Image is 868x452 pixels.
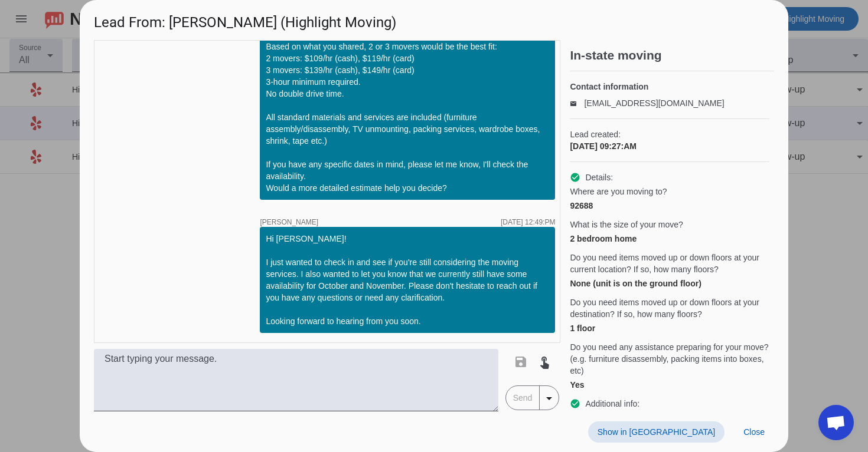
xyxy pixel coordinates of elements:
mat-icon: check_circle [570,398,580,409]
mat-icon: email [570,100,584,106]
div: [DATE] 12:49:PM [501,219,555,226]
span: Show in [GEOGRAPHIC_DATA] [598,427,715,437]
div: 1 floor [570,322,769,334]
span: Do you need any assistance preparing for your move? (e.g. furniture disassembly, packing items in... [570,341,769,377]
mat-icon: check_circle [570,172,580,183]
mat-icon: touch_app [537,355,552,369]
div: Just following up on my earlier message, I've prepared a quick personal estimate for you to help ... [266,5,549,194]
span: Details: [585,171,613,183]
a: [EMAIL_ADDRESS][DOMAIN_NAME] [584,98,724,108]
div: Open chat [818,405,854,440]
span: [PERSON_NAME] [260,219,318,226]
div: None (unit is on the ground floor) [570,278,769,289]
span: What is the size of your move? [570,219,683,230]
span: Where are you moving to? [570,186,667,197]
div: Hi [PERSON_NAME]! I just wanted to check in and see if you're still considering the moving servic... [266,233,549,327]
span: Do you need items moved up or down floors at your current location? If so, how many floors? [570,252,769,275]
span: Lead created: [570,128,769,140]
div: 92688 [570,200,769,212]
h2: In-state moving [570,50,774,61]
div: 2 bedroom home [570,233,769,245]
button: Show in [GEOGRAPHIC_DATA] [588,421,725,443]
span: Close [743,427,765,437]
h4: Contact information [570,81,769,93]
span: Additional info: [585,398,639,410]
button: Close [734,421,774,443]
div: Yes [570,379,769,391]
div: [DATE] 09:27:AM [570,140,769,152]
span: Do you need items moved up or down floors at your destination? If so, how many floors? [570,296,769,320]
mat-icon: arrow_drop_down [542,391,556,405]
